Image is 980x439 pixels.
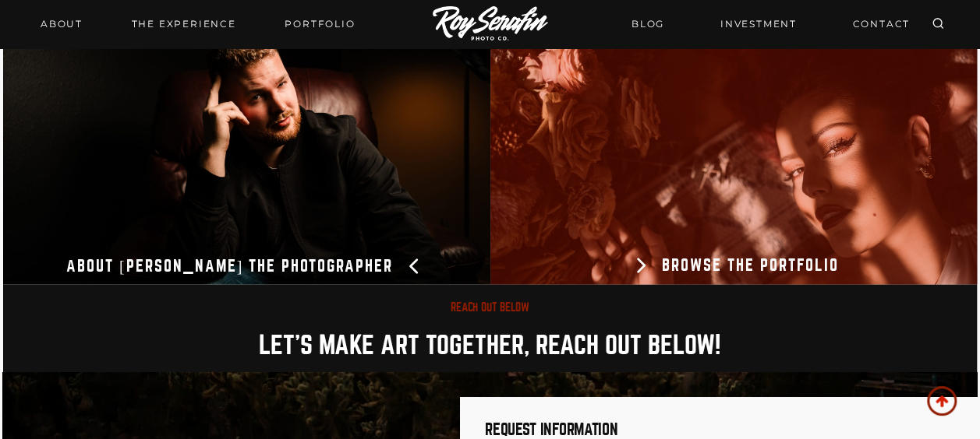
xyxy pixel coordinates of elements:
span: Browse the portfolio [662,253,839,278]
nav: Primary Navigation [31,13,364,35]
a: Portfolio [275,13,364,35]
img: Logo of Roy Serafin Photo Co., featuring stylized text in white on a light background, representi... [433,6,548,43]
h2: Request information [485,422,927,437]
a: THE EXPERIENCE [122,13,246,35]
a: About [31,13,92,35]
a: CONTACT [843,10,919,37]
a: Scroll to top [927,386,957,416]
a: BLOG [622,10,674,37]
p: Let’s make art together, reach out below! [53,338,928,354]
nav: Secondary Navigation [622,10,919,37]
a: Browse the portfolio [613,246,854,284]
h2: Reach out Below [53,302,928,313]
a: INVESTMENT [711,10,806,37]
button: View Search Form [927,13,949,35]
